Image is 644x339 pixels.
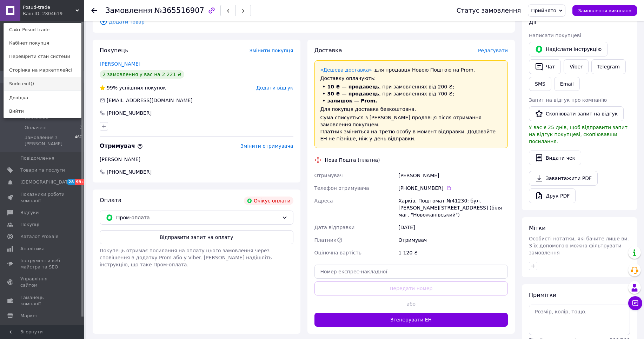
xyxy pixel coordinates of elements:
[256,85,293,91] span: Додати відгук
[25,125,47,131] span: Оплачені
[320,75,502,82] div: Доставку оплачують:
[4,105,81,118] a: Вийти
[591,59,626,74] a: Telegram
[100,230,293,244] button: Відправити запит на оплату
[100,197,121,204] span: Оплата
[314,173,343,178] span: Отримувач
[100,142,143,149] span: Отримувач
[572,5,637,16] button: Замовлення виконано
[327,84,379,89] span: 10 ₴ — продавець
[323,157,382,164] div: Нова Пошта (платна)
[20,233,58,240] span: Каталог ProSale
[529,33,581,38] span: Написати покупцеві
[531,8,556,13] span: Прийнято
[100,18,508,26] span: Додати товар
[4,36,81,50] a: Кабінет покупця
[398,185,508,192] div: [PHONE_NUMBER]
[320,83,502,90] li: , при замовленнях від 200 ₴;
[75,179,86,185] span: 99+
[564,59,588,74] a: Viber
[529,42,608,56] button: Надіслати інструкцію
[240,143,293,149] span: Змінити отримувача
[314,198,333,204] span: Адреса
[314,237,337,243] span: Платник
[105,6,152,15] span: Замовлення
[4,77,81,91] a: Sudo exit()
[320,114,502,142] div: Сума списується з [PERSON_NAME] продавця після отримання замовлення покупцем. Платник зміниться н...
[4,91,81,105] a: Довідка
[100,70,184,79] div: 2 замовлення у вас на 2 221 ₴
[20,246,45,252] span: Аналітика
[91,7,97,14] div: Повернутися назад
[529,19,536,25] span: Дії
[20,221,39,228] span: Покупці
[100,47,128,54] span: Покупець
[20,179,72,185] span: [DEMOGRAPHIC_DATA]
[20,155,54,161] span: Повідомлення
[529,106,624,121] button: Скопіювати запит на відгук
[397,169,509,182] div: [PERSON_NAME]
[154,6,204,15] span: №365516907
[106,168,152,175] span: [PHONE_NUMBER]
[20,167,65,173] span: Товари та послуги
[529,225,546,231] span: Мітки
[67,179,75,185] span: 28
[397,221,509,234] div: [DATE]
[107,98,193,103] span: [EMAIL_ADDRESS][DOMAIN_NAME]
[4,64,81,77] a: Сторінка на маркетплейсі
[554,77,580,91] button: Email
[529,236,629,255] span: Особисті нотатки, які бачите лише ви. З їх допомогою можна фільтрувати замовлення
[314,47,342,54] span: Доставка
[320,66,502,73] div: для продавця Новою Поштою на Prom.
[628,296,642,310] button: Чат з покупцем
[529,171,598,186] a: Завантажити PDF
[529,59,561,74] button: Чат
[327,98,377,104] span: залишок — Prom.
[100,84,166,91] div: успішних покупок
[397,234,509,246] div: Отримувач
[314,313,508,327] button: Згенерувати ЕН
[23,11,52,17] div: Ваш ID: 2804619
[20,276,65,288] span: Управління сайтом
[80,125,82,131] span: 3
[457,7,521,14] div: Статус замовлення
[320,106,502,113] div: Для покупця доставка безкоштовна.
[529,188,576,203] a: Друк PDF
[106,109,152,117] div: [PHONE_NUMBER]
[100,156,293,163] div: [PERSON_NAME]
[20,191,65,204] span: Показники роботи компанії
[529,97,607,103] span: Запит на відгук про компанію
[314,265,508,279] input: Номер експрес-накладної
[75,134,82,147] span: 460
[397,194,509,221] div: Харків, Поштомат №41230: бул. [PERSON_NAME][STREET_ADDRESS] (біля маг. "Новожанівський")
[314,185,369,191] span: Телефон отримувача
[397,246,509,259] div: 1 120 ₴
[327,91,379,97] span: 30 ₴ — продавець
[401,300,421,307] span: або
[529,292,556,298] span: Примітки
[23,4,75,11] span: Posud-trade
[478,48,508,53] span: Редагувати
[529,77,551,91] button: SMS
[20,258,65,270] span: Інструменти веб-майстра та SEO
[20,294,65,307] span: Гаманець компанії
[529,151,581,165] button: Видати чек
[320,67,372,73] a: «Дешева доставка»
[314,250,361,255] span: Оціночна вартість
[116,214,279,221] span: Пром-оплата
[20,210,39,216] span: Відгуки
[250,48,293,53] span: Змінити покупця
[100,61,140,67] a: [PERSON_NAME]
[107,85,118,91] span: 99%
[578,8,631,13] span: Замовлення виконано
[20,313,38,319] span: Маркет
[25,134,75,147] span: Замовлення з [PERSON_NAME]
[4,50,81,63] a: Перевірити стан системи
[244,197,293,205] div: Очікує оплати
[4,23,81,36] a: Сайт Posud-trade
[320,90,502,97] li: , при замовленнях від 700 ₴;
[100,248,272,267] span: Покупець отримає посилання на оплату цього замовлення через сповіщення в додатку Prom або у Viber...
[314,225,355,230] span: Дата відправки
[529,125,628,144] span: У вас є 25 днів, щоб відправити запит на відгук покупцеві, скопіювавши посилання.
